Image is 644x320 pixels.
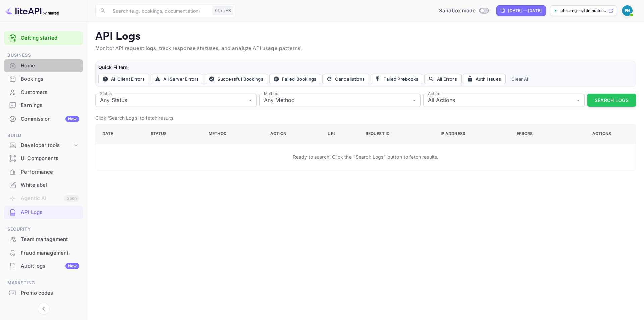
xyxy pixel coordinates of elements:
a: Whitelabel [4,179,83,191]
span: Sandbox mode [439,7,476,15]
div: Customers [21,89,79,96]
button: Failed Prebooks [371,74,423,84]
div: Earnings [4,99,83,112]
h6: Quick Filters [98,64,633,71]
div: API Logs [4,206,83,219]
div: Team management [21,236,79,243]
a: Customers [4,86,83,98]
a: Earnings [4,99,83,111]
th: Status [145,124,203,143]
label: Action [428,91,440,96]
a: Bookings [4,73,83,85]
th: Errors [511,124,569,143]
th: Date [96,124,145,143]
p: ph-c-ng--sjfdn.nuitee.... [560,8,607,14]
div: Earnings [21,102,79,109]
div: Audit logs [21,262,79,270]
input: Search (e.g. bookings, documentation) [109,4,210,17]
label: Method [264,91,278,96]
button: Auth Issues [463,74,506,84]
p: Ready to search! Click the "Search Logs" button to fetch results. [293,153,439,161]
p: Click 'Search Logs' to fetch results [95,114,636,121]
div: Commission [21,115,79,123]
button: All Errors [424,74,462,84]
p: Monitor API request logs, track response statuses, and analyze API usage patterns. [95,45,636,53]
div: All Actions [423,94,585,107]
a: API Logs [4,206,83,218]
a: Audit logsNew [4,260,83,272]
div: Getting started [4,31,83,45]
div: API Logs [21,209,79,216]
div: Promo codes [21,289,79,297]
div: UI Components [21,155,79,163]
button: All Client Errors [98,74,149,84]
th: Actions [569,124,636,143]
button: All Server Errors [151,74,203,84]
button: Cancellations [322,74,369,84]
a: Home [4,59,83,72]
div: Developer tools [4,140,83,151]
div: Developer tools [21,142,73,149]
th: IP Address [435,124,511,143]
th: Method [203,124,265,143]
img: Phúc Ngô [622,5,633,16]
div: Whitelabel [4,179,83,192]
button: Collapse navigation [38,303,50,315]
div: Home [4,59,83,73]
button: Successful Bookings [205,74,268,84]
div: Any Method [259,94,421,107]
div: Ctrl+K [213,6,233,15]
div: Team management [4,233,83,246]
button: Failed Bookings [269,74,321,84]
div: Performance [21,168,79,176]
span: Build [4,132,83,139]
div: Customers [4,86,83,99]
div: New [65,116,79,122]
div: Performance [4,166,83,179]
div: CommissionNew [4,112,83,126]
label: Status [100,91,112,96]
div: Fraud management [21,249,79,257]
button: Search Logs [587,94,636,107]
div: Audit logsNew [4,260,83,273]
a: Getting started [21,34,79,42]
a: Performance [4,166,83,178]
div: Any Status [95,94,257,107]
a: Fraud management [4,246,83,259]
img: LiteAPI logo [5,5,59,16]
th: URI [322,124,360,143]
th: Request ID [360,124,435,143]
div: Bookings [4,73,83,86]
a: Team management [4,233,83,245]
button: Clear All [508,74,532,84]
span: Marketing [4,279,83,287]
div: New [65,263,79,269]
div: Whitelabel [21,181,79,189]
a: UI Components [4,152,83,165]
a: Promo codes [4,287,83,299]
div: Home [21,62,79,70]
div: Bookings [21,75,79,83]
div: [DATE] — [DATE] [508,8,542,14]
div: UI Components [4,152,83,165]
div: Switch to Production mode [436,7,491,15]
p: API Logs [95,30,636,43]
span: Security [4,226,83,233]
span: Business [4,52,83,59]
a: CommissionNew [4,112,83,125]
th: Action [265,124,322,143]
